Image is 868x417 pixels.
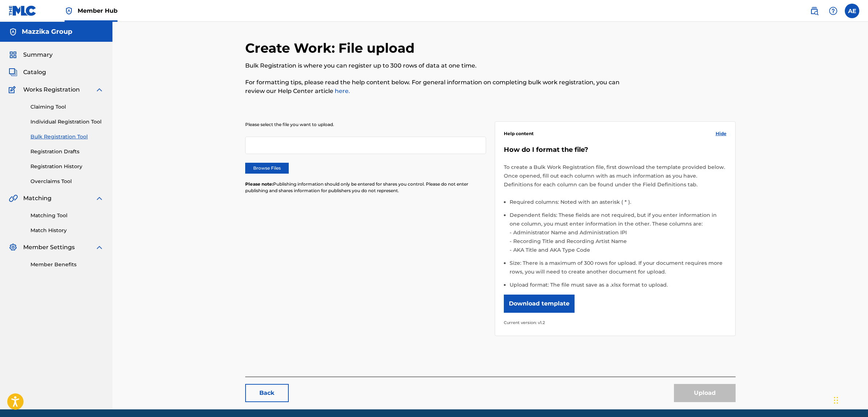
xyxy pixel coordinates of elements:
[511,246,727,254] li: AKA Title and AKA Type Code
[23,68,46,77] span: Catalog
[95,85,104,94] img: expand
[245,163,289,174] label: Browse Files
[504,146,727,154] h5: How do I format the file?
[245,78,623,96] p: For formatting tips, please read the help content below. For general information on completing bu...
[9,243,17,252] img: Member Settings
[504,318,727,327] p: Current version: v1.2
[826,4,840,18] div: Help
[510,280,727,289] li: Upload format: The file must save as a .xlsx format to upload.
[9,28,17,36] img: Accounts
[9,68,46,77] a: CatalogCatalog
[30,133,104,141] a: Bulk Registration Tool
[23,243,75,252] span: Member Settings
[716,130,727,137] span: Hide
[22,28,72,36] h5: Mazzika Group
[95,243,104,252] img: expand
[30,212,104,219] a: Matching Tool
[245,181,486,194] p: Publishing information should only be entered for shares you control. Please do not enter publish...
[23,50,53,59] span: Summary
[65,7,73,15] img: Top Rightsholder
[30,163,104,170] a: Registration History
[23,194,52,203] span: Matching
[848,287,868,345] iframe: Resource Center
[510,198,727,211] li: Required columns: Noted with an asterisk ( * ).
[9,5,37,16] img: MLC Logo
[245,181,273,187] span: Please note:
[504,163,727,189] p: To create a Bulk Work Registration file, first download the template provided below. Once opened,...
[78,7,118,15] span: Member Hub
[829,7,838,15] img: help
[245,40,418,56] h2: Create Work: File upload
[30,118,104,126] a: Individual Registration Tool
[9,50,53,59] a: SummarySummary
[30,227,104,234] a: Match History
[30,103,104,111] a: Claiming Tool
[245,61,623,70] p: Bulk Registration is where you can register up to 300 rows of data at one time.
[810,7,819,15] img: search
[95,194,104,203] img: expand
[245,384,289,402] a: Back
[807,4,822,18] a: Public Search
[30,148,104,155] a: Registration Drafts
[333,88,350,94] a: here.
[504,295,575,313] button: Download template
[510,211,727,259] li: Dependent fields: These fields are not required, but if you enter information in one column, you ...
[9,50,17,59] img: Summary
[9,85,18,94] img: Works Registration
[504,130,534,137] span: Help content
[30,261,104,268] a: Member Benefits
[510,259,727,280] li: Size: There is a maximum of 300 rows for upload. If your document requires more rows, you will ne...
[30,178,104,185] a: Overclaims Tool
[245,121,486,128] p: Please select the file you want to upload.
[511,228,727,237] li: Administrator Name and Administration IPI
[845,4,859,18] div: User Menu
[834,389,838,411] div: Drag
[9,194,18,203] img: Matching
[511,237,727,246] li: Recording Title and Recording Artist Name
[832,382,868,417] iframe: Chat Widget
[9,68,17,77] img: Catalog
[23,85,80,94] span: Works Registration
